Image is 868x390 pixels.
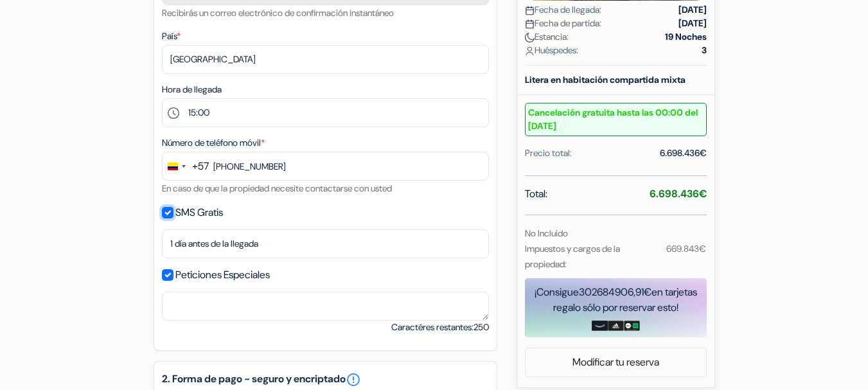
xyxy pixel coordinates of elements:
[666,243,706,254] small: 669.843€
[660,146,707,160] div: 6.698.436€
[162,83,222,96] label: Hora de llegada
[650,187,707,200] strong: 6.698.436€
[525,285,707,315] div: ¡Consigue en tarjetas regalo sólo por reservar esto!
[525,44,578,57] span: Huéspedes:
[162,136,265,150] label: Número de teléfono móvil
[678,3,707,17] strong: [DATE]
[525,186,547,202] span: Total:
[391,321,489,334] small: Caractéres restantes:
[525,30,569,44] span: Estancia:
[526,350,706,375] a: Modificar tu reserva
[702,44,707,57] strong: 3
[525,146,572,160] div: Precio total:
[525,19,535,29] img: calendar.svg
[592,321,608,331] img: amazon-card-no-text.png
[175,266,270,284] label: Peticiones Especiales
[525,103,707,136] small: Cancelación gratuita hasta las 00:00 del [DATE]
[175,204,223,222] label: SMS Gratis
[525,74,686,85] b: Litera en habitación compartida mixta
[525,3,601,17] span: Fecha de llegada:
[608,321,624,331] img: adidas-card.png
[525,6,535,15] img: calendar.svg
[665,30,707,44] strong: 19 Noches
[346,372,361,387] a: error_outline
[525,33,535,42] img: moon.svg
[525,46,535,56] img: user_icon.svg
[525,243,620,270] small: Impuestos y cargos de la propiedad:
[678,17,707,30] strong: [DATE]
[162,7,394,19] small: Recibirás un correo electrónico de confirmación instantáneo
[525,17,601,30] span: Fecha de partida:
[163,152,209,180] button: Change country, selected Colombia (+57)
[162,372,489,387] h5: 2. Forma de pago - seguro y encriptado
[525,227,568,239] small: No Incluido
[192,159,209,174] div: +57
[162,152,489,181] input: 321 1234567
[579,285,651,299] span: 302684906,91€
[624,321,640,331] img: uber-uber-eats-card.png
[162,30,181,43] label: País
[474,321,489,333] span: 250
[162,182,392,194] small: En caso de que la propiedad necesite contactarse con usted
